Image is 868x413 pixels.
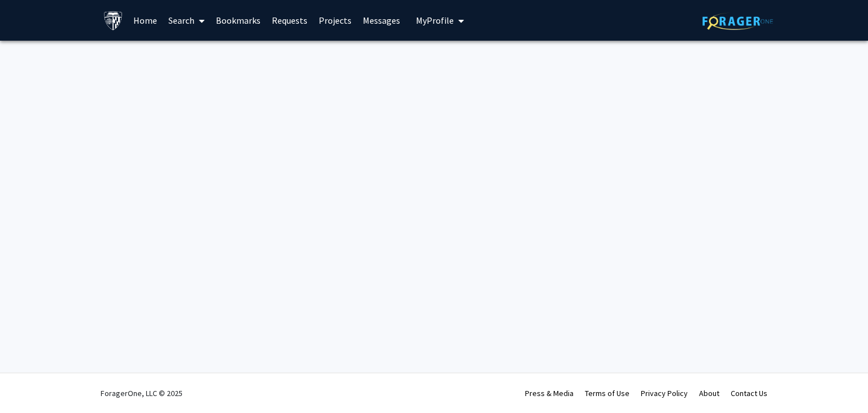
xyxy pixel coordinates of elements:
[313,1,357,40] a: Projects
[101,373,183,413] div: ForagerOne, LLC © 2025
[702,12,773,30] img: ForagerOne Logo
[210,1,266,40] a: Bookmarks
[163,1,210,40] a: Search
[585,388,630,398] a: Terms of Use
[416,15,454,26] span: My Profile
[525,388,574,398] a: Press & Media
[128,1,163,40] a: Home
[731,388,767,398] a: Contact Us
[103,11,123,31] img: Johns Hopkins University Logo
[699,388,719,398] a: About
[641,388,688,398] a: Privacy Policy
[357,1,406,40] a: Messages
[266,1,313,40] a: Requests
